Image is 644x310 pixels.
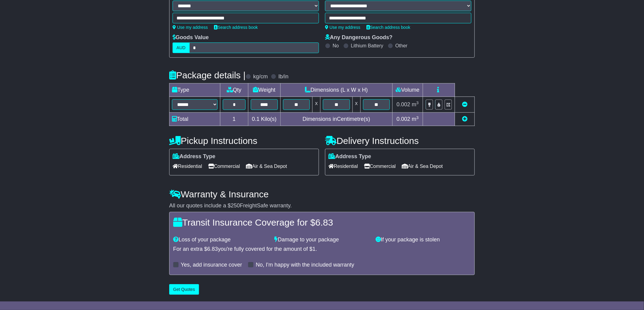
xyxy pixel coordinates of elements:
td: Dimensions in Centimetre(s) [280,113,392,126]
div: If your package is stolen [373,237,474,243]
span: m [412,116,419,122]
span: Commercial [364,162,396,171]
span: 0.002 [397,101,410,107]
label: Address Type [328,153,371,160]
span: Air & Sea Depot [246,162,287,171]
label: kg/cm [253,73,268,80]
label: Address Type [173,153,215,160]
span: 6.83 [315,217,333,227]
label: lb/in [278,73,289,80]
h4: Pickup Instructions [169,136,319,146]
h4: Transit Insurance Coverage for $ [173,217,471,227]
label: Other [395,43,408,49]
h4: Warranty & Insurance [169,189,475,199]
span: 0.1 [252,116,260,122]
label: No, I'm happy with the included warranty [256,262,354,268]
label: AUD [173,43,190,53]
sup: 3 [416,100,419,105]
div: All our quotes include a $ FreightSafe warranty. [169,203,475,209]
td: Weight [248,83,280,97]
span: Commercial [208,162,240,171]
sup: 3 [416,115,419,120]
span: Residential [328,162,358,171]
span: 1 [313,246,316,252]
td: Volume [392,83,423,97]
td: Dimensions (L x W x H) [280,83,392,97]
td: x [313,97,320,113]
div: Loss of your package [170,237,271,243]
span: Residential [173,162,202,171]
td: x [352,97,360,113]
label: Any Dangerous Goods? [325,34,393,41]
div: Damage to your package [271,237,373,243]
label: Yes, add insurance cover [181,262,242,268]
td: Kilo(s) [248,113,280,126]
a: Search address book [214,25,258,30]
a: Use my address [173,25,208,30]
h4: Delivery Instructions [325,136,475,146]
a: Use my address [325,25,360,30]
span: 0.002 [397,116,410,122]
span: 6.83 [207,246,218,252]
span: Air & Sea Depot [402,162,443,171]
a: Search address book [366,25,410,30]
a: Remove this item [462,101,467,107]
td: 1 [220,113,248,126]
td: Total [170,113,220,126]
span: m [412,101,419,107]
label: No [333,43,339,49]
div: For an extra $ you're fully covered for the amount of $ . [173,246,471,253]
td: Type [170,83,220,97]
span: 250 [231,203,240,209]
td: Qty [220,83,248,97]
label: Lithium Battery [351,43,383,49]
a: Add new item [462,116,467,122]
label: Goods Value [173,34,209,41]
h4: Package details | [169,70,246,80]
button: Get Quotes [169,284,199,295]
